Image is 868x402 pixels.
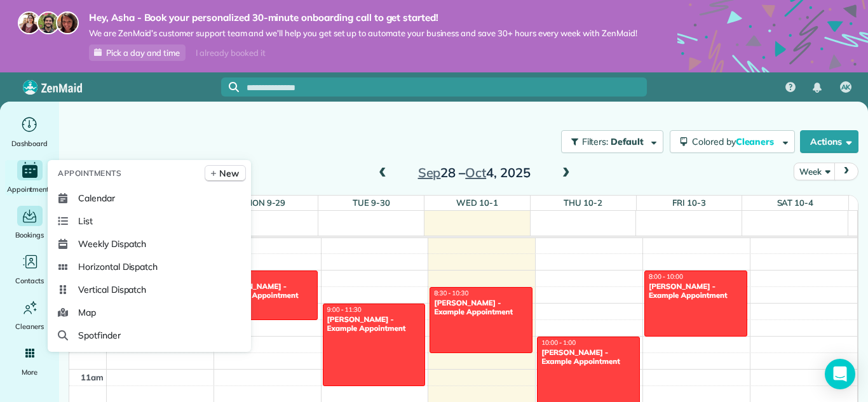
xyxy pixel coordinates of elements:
span: Vertical Dispatch [78,283,146,296]
a: Filters: Default [555,130,663,153]
span: 8:30 - 10:30 [434,289,468,297]
a: Weekly Dispatch [53,232,246,255]
div: [PERSON_NAME] - Example Appointment [648,282,743,300]
a: Bookings [5,206,54,241]
button: Focus search [221,82,239,92]
span: 8:00 - 10:00 [649,272,683,281]
a: Dashboard [5,114,54,150]
a: Spotfinder [53,324,246,347]
span: List [78,215,93,227]
span: Filters: [582,136,609,147]
a: Thu 10-2 [564,198,602,208]
a: Tue 9-30 [353,198,390,208]
span: 10:00 - 1:00 [541,338,576,347]
span: Oct [465,164,486,180]
a: List [53,210,246,232]
span: Sep [418,164,441,180]
a: Vertical Dispatch [53,278,246,301]
span: Spotfinder [78,329,121,342]
span: Dashboard [11,137,48,150]
a: Cleaners [5,297,54,333]
span: Cleaners [15,320,44,333]
span: Contacts [15,274,44,287]
strong: Hey, Asha - Book your personalized 30-minute onboarding call to get started! [89,11,637,24]
button: next [834,163,858,180]
img: michelle-19f622bdf1676172e81f8f8fba1fb50e276960ebfe0243fe18214015130c80e4.jpg [56,11,79,34]
span: New [219,167,239,180]
a: New [205,165,246,182]
div: [PERSON_NAME] - Example Appointment [541,348,636,366]
img: maria-72a9807cf96188c08ef61303f053569d2e2a8a1cde33d635c8a3ac13582a053d.jpg [18,11,41,34]
span: Map [78,306,96,319]
a: Sat 10-4 [777,198,814,208]
span: Default [611,136,644,147]
a: Fri 10-3 [672,198,706,208]
img: jorge-587dff0eeaa6aab1f244e6dc62b8924c3b6ad411094392a53c71c6c4a576187d.jpg [37,11,60,34]
a: Calendar [53,187,246,210]
span: 11am [81,372,104,382]
span: Bookings [15,229,44,241]
span: Colored by [692,136,778,147]
span: We are ZenMaid’s customer support team and we’ll help you get set up to automate your business an... [89,28,637,39]
div: I already booked it [188,45,273,61]
a: Appointments [5,160,54,196]
div: Open Intercom Messenger [825,359,855,389]
span: Horizontal Dispatch [78,260,158,273]
span: Cleaners [736,136,776,147]
button: Actions [800,130,858,153]
div: [PERSON_NAME] - Example Appointment [433,298,529,317]
span: 9:00 - 11:30 [327,305,362,314]
span: Weekly Dispatch [78,238,146,250]
button: Week [794,163,835,180]
span: Appointments [58,167,121,180]
span: Appointments [7,183,53,196]
a: Mon 9-29 [245,198,286,208]
svg: Focus search [229,82,239,92]
a: Map [53,301,246,324]
button: Filters: Default [561,130,663,153]
nav: Main [775,72,868,102]
div: [PERSON_NAME] - Example Appointment [327,315,422,333]
span: Pick a day and time [106,48,180,58]
div: [PERSON_NAME] - Example Appointment [219,282,315,300]
div: Notifications [804,74,831,102]
a: Horizontal Dispatch [53,255,246,278]
h2: 28 – 4, 2025 [395,166,553,180]
span: Calendar [78,192,115,204]
a: Contacts [5,251,54,287]
a: Wed 10-1 [456,198,498,208]
span: More [22,366,37,379]
span: AK [841,83,851,93]
button: Colored byCleaners [670,130,795,153]
a: Pick a day and time [89,44,186,61]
